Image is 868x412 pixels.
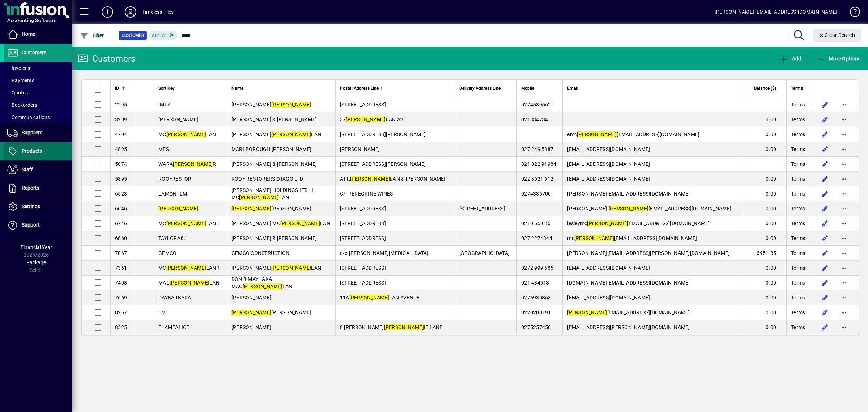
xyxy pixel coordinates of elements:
span: Suppliers [22,130,42,135]
span: 7669 [115,295,127,300]
span: [STREET_ADDRESS] [340,265,386,271]
td: 0.00 [743,305,786,320]
span: Package [26,260,46,265]
button: Edit [819,99,831,110]
a: Communications [4,111,72,123]
span: Communications [7,114,50,120]
span: 022 3621 612 [521,176,553,182]
button: Edit [819,218,831,229]
span: MAC LAN [158,280,220,286]
span: 027 249 5887 [521,146,553,152]
span: Add [779,56,801,62]
span: 0274336700 [521,191,551,197]
span: MARLBOROUGH [PERSON_NAME] [231,146,311,152]
span: [PERSON_NAME] [340,146,380,152]
span: [EMAIL_ADDRESS][DOMAIN_NAME] [567,310,690,315]
span: 11A LAN AVENUE [340,295,420,300]
span: Backorders [7,102,37,108]
span: [STREET_ADDRESS][PERSON_NAME] [340,161,426,167]
td: 0.00 [743,127,786,142]
button: More options [838,277,850,289]
button: More options [838,173,850,185]
button: Add [778,52,803,65]
a: Products [4,142,72,160]
span: ATT: LAN & [PERSON_NAME] [340,176,446,182]
span: 37 LAN AVE [340,117,407,122]
a: Home [4,25,72,43]
span: Support [22,222,40,228]
button: More options [838,203,850,214]
span: 8525 [115,324,127,330]
em: [PERSON_NAME] [166,131,206,137]
button: Edit [819,321,831,333]
button: More options [838,158,850,170]
span: Terms [791,324,805,331]
span: Terms [791,220,805,227]
span: LM [158,310,166,315]
td: 0.00 [743,276,786,290]
span: 0274589562 [521,102,551,108]
div: [PERSON_NAME] [EMAIL_ADDRESS][DOMAIN_NAME] [715,6,837,18]
span: [EMAIL_ADDRESS][DOMAIN_NAME] [567,176,650,182]
td: 0.00 [743,186,786,201]
span: MC LANL [158,220,219,226]
span: 0210 550 361 [521,220,553,226]
span: 6523 [115,191,127,197]
span: [STREET_ADDRESS] [340,102,386,108]
span: Terms [791,235,805,242]
span: [PERSON_NAME] MC LAN [231,220,330,226]
span: 2295 [115,102,127,108]
button: More options [838,218,850,229]
span: [PERSON_NAME] [158,117,198,122]
em: [PERSON_NAME] [231,206,271,211]
a: Reports [4,179,72,197]
span: [PERSON_NAME] [231,206,311,211]
span: Postal Address Line 1 [340,84,382,92]
em: [PERSON_NAME] [350,176,390,182]
button: Edit [819,188,831,199]
span: 5895 [115,176,127,182]
span: [EMAIL_ADDRESS][DOMAIN_NAME] [567,295,650,300]
span: Delivery Address Line 1 [459,84,504,92]
em: [PERSON_NAME] [231,310,271,315]
span: Financial Year [21,244,52,250]
em: [PERSON_NAME] [170,280,209,286]
span: Customer [122,32,144,39]
span: DAYBARBARA [158,295,191,300]
span: ROOF RESTORERS OTAGO LTD [231,176,303,182]
button: More options [838,232,850,244]
span: More Options [817,56,861,62]
span: [PERSON_NAME] [231,102,311,108]
span: Terms [791,84,803,92]
span: MFS [158,146,169,152]
span: 0220200191 [521,310,551,315]
em: [PERSON_NAME] [574,235,614,241]
span: Name [231,84,243,92]
div: Mobile [521,84,558,92]
button: Clear [813,29,861,42]
button: More options [838,129,850,140]
span: [STREET_ADDRESS] [340,220,386,226]
span: 8 [PERSON_NAME] IE LANE [340,324,443,330]
span: GEMCO [158,250,176,256]
span: Filter [80,33,104,38]
span: [EMAIL_ADDRESS][DOMAIN_NAME] [567,265,650,271]
button: Add [96,5,119,18]
em: [PERSON_NAME] [243,283,282,289]
span: LAMONTLM [158,191,187,197]
a: Support [4,216,72,234]
a: Backorders [4,99,72,111]
button: More options [838,321,850,333]
span: mc [EMAIL_ADDRESS][DOMAIN_NAME] [567,235,697,241]
span: [DOMAIN_NAME][EMAIL_ADDRESS][DOMAIN_NAME] [567,280,690,286]
span: Active [152,33,167,38]
span: [GEOGRAPHIC_DATA] [459,250,510,256]
div: ID [115,84,131,92]
span: 6860 [115,235,127,241]
button: Edit [819,307,831,318]
button: Edit [819,277,831,289]
button: Filter [78,29,106,42]
span: 021 434518 [521,280,549,286]
span: [EMAIL_ADDRESS][DOMAIN_NAME] [567,161,650,167]
span: [PERSON_NAME] [231,310,311,315]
